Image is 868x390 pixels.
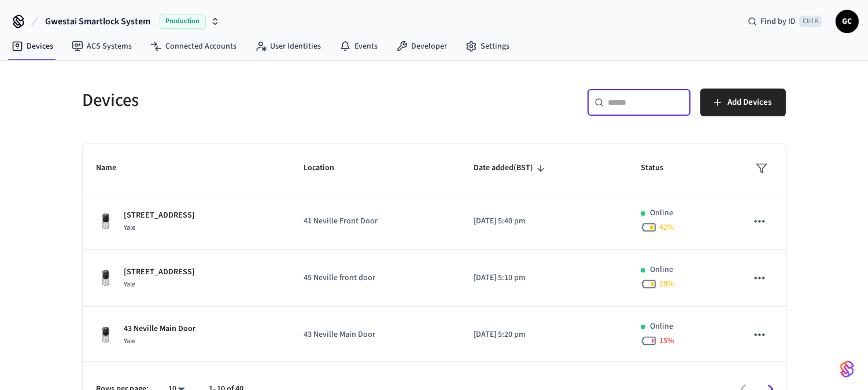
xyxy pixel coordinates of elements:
[474,215,613,227] p: [DATE] 5:40 pm
[474,159,548,177] span: Date added(BST)
[124,209,195,222] p: [STREET_ADDRESS]
[304,159,349,177] span: Location
[840,360,854,378] img: SeamLogoGradient.69752ec5.svg
[2,36,62,57] a: Devices
[246,36,330,57] a: User Identities
[456,36,519,57] a: Settings
[760,16,796,27] span: Find by ID
[650,207,673,219] p: Online
[141,36,246,57] a: Connected Accounts
[641,159,678,177] span: Status
[124,336,136,346] span: Yale
[124,266,195,278] p: [STREET_ADDRESS]
[304,272,446,284] p: 45 Neville front door
[837,11,858,32] span: GC
[650,321,673,333] p: Online
[836,10,859,33] button: GC
[304,215,446,227] p: 41 Neville Front Door
[97,212,115,231] img: Yale Assure Touchscreen Wifi Smart Lock, Satin Nickel, Front
[474,272,613,284] p: [DATE] 5:10 pm
[650,264,673,276] p: Online
[97,326,115,344] img: Yale Assure Touchscreen Wifi Smart Lock, Satin Nickel, Front
[799,16,822,27] span: Ctrl K
[659,335,674,347] span: 15 %
[659,278,674,290] span: 28 %
[330,36,387,57] a: Events
[474,329,613,341] p: [DATE] 5:20 pm
[160,14,206,29] span: Production
[738,11,831,32] div: Find by IDCtrl K
[62,36,141,57] a: ACS Systems
[97,159,132,177] span: Name
[700,89,786,116] button: Add Devices
[124,323,196,335] p: 43 Neville Main Door
[97,269,115,288] img: Yale Assure Touchscreen Wifi Smart Lock, Satin Nickel, Front
[124,223,136,233] span: Yale
[659,222,674,233] span: 42 %
[304,329,446,341] p: 43 Neville Main Door
[45,14,150,28] span: Gwestai Smartlock System
[728,95,772,110] span: Add Devices
[387,36,456,57] a: Developer
[124,279,136,289] span: Yale
[83,89,427,112] h5: Devices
